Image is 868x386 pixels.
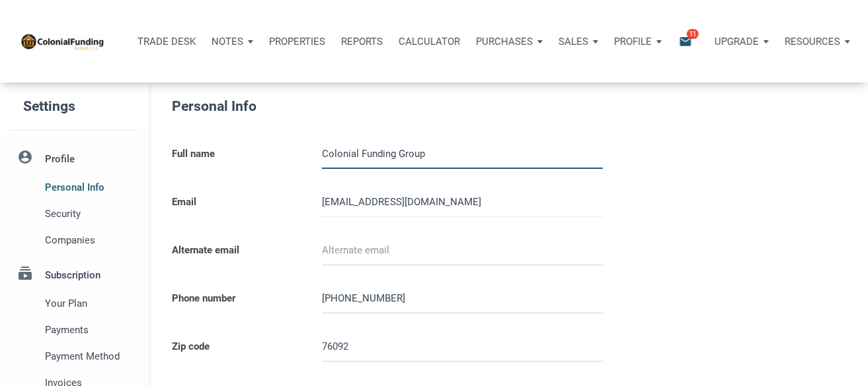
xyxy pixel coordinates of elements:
label: Alternate email [162,227,312,275]
p: Resources [785,36,840,48]
button: Sales [551,22,606,61]
input: Phone number [322,284,603,313]
a: Personal Info [10,174,139,201]
span: Companies [45,232,134,248]
input: Zip code [322,332,603,362]
p: Calculator [399,36,460,48]
button: Reports [333,22,391,61]
a: Payment Method [10,343,139,370]
span: Payments [45,322,134,338]
label: Email [162,179,312,227]
a: Security [10,201,139,227]
p: Purchases [476,36,533,48]
span: Security [45,206,134,222]
label: Zip code [162,323,312,371]
h5: Personal Info [172,96,666,117]
p: Sales [559,36,588,48]
a: Payments [10,317,139,343]
button: Upgrade [707,22,777,61]
label: Phone number [162,275,312,323]
p: Trade Desk [138,36,196,48]
a: Your plan [10,290,139,317]
input: Full name [322,139,603,169]
span: Payment Method [45,348,134,364]
button: email11 [669,22,707,61]
button: Notes [204,22,261,61]
button: Purchases [468,22,551,61]
a: Calculator [391,22,468,61]
button: Resources [777,22,858,61]
a: Companies [10,227,139,253]
a: Properties [261,22,333,61]
button: Profile [606,22,670,61]
i: email [678,34,693,49]
label: Full name [162,131,312,179]
p: Properties [269,36,325,48]
input: Email [322,187,603,217]
span: 11 [687,28,699,39]
p: Upgrade [715,36,759,48]
p: Reports [341,36,383,48]
input: Alternate email [322,236,603,265]
span: Your plan [45,296,134,311]
p: Profile [614,36,652,48]
img: NoteUnlimited [20,32,104,49]
button: Trade Desk [130,22,204,61]
h5: Settings [23,92,149,121]
p: Notes [212,36,243,48]
span: Personal Info [45,179,134,195]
